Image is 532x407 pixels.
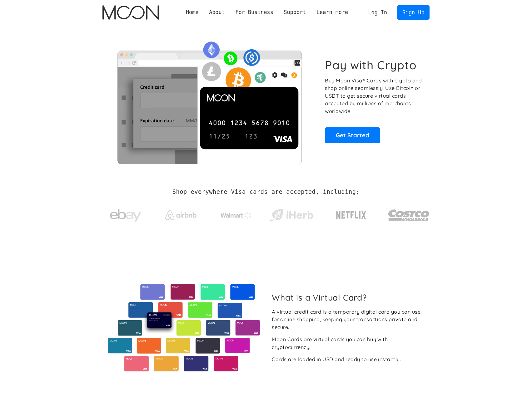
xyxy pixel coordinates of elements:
[268,207,315,223] img: iHerb
[165,210,196,220] img: Airbnb
[213,205,259,222] a: Walmart
[268,201,315,227] a: iHerb
[316,8,348,16] div: Learn more
[272,336,425,351] div: Moon Cards are virtual cards you can buy with cryptocurrency.
[110,206,141,225] img: ebay
[107,284,261,371] img: Virtual cards from Moon
[221,212,252,219] img: Walmart
[388,197,430,230] a: Costco
[325,77,423,115] p: Buy Moon Visa® Cards with crypto and shop online seamlessly! Use Bitcoin or USDT to get secure vi...
[102,5,159,20] a: home
[363,6,392,19] a: Log In
[272,356,401,363] div: Cards are loaded in USD and ready to use instantly.
[279,8,311,16] div: Support
[102,37,316,164] img: Moon Cards let you spend your crypto anywhere Visa is accepted.
[311,8,353,16] div: Learn more
[272,292,425,302] h2: What is a Virtual Card?
[272,308,425,331] div: A virtual credit card is a temporary digital card you can use for online shopping, keeping your t...
[325,58,417,72] h1: Pay with Crypto
[323,201,379,226] a: Netflix
[235,8,273,16] div: For Business
[209,8,225,16] div: About
[284,8,306,16] div: Support
[230,8,279,16] div: For Business
[204,8,230,16] div: About
[181,8,204,16] a: Home
[336,208,367,223] img: Netflix
[397,5,430,19] a: Sign Up
[388,203,430,227] img: Costco
[157,204,204,223] a: Airbnb
[102,5,159,20] img: Moon Logo
[325,127,380,143] a: Get Started
[102,199,149,228] a: ebay
[172,189,360,195] h2: Shop everywhere Visa cards are accepted, including:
